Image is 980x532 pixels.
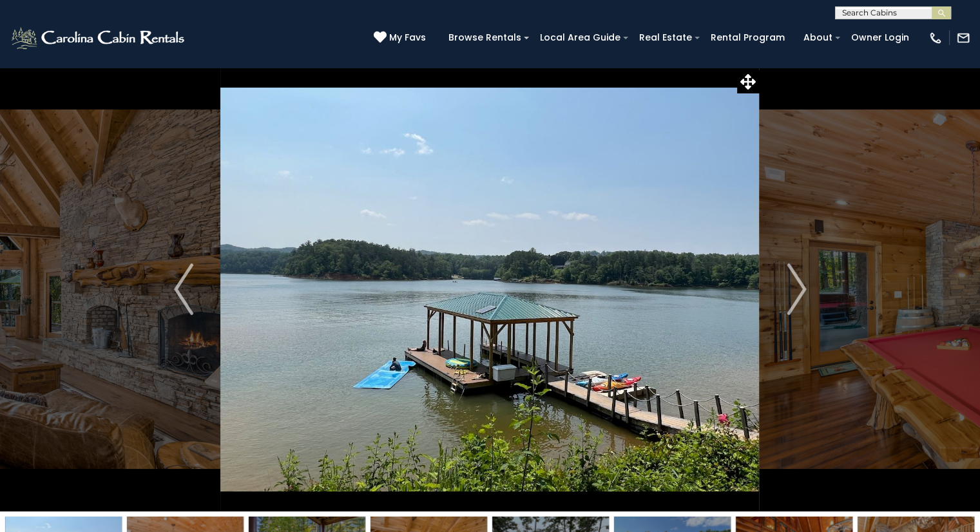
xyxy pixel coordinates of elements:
button: Next [760,67,834,511]
a: Rental Program [704,28,791,48]
img: mail-regular-white.png [956,31,970,45]
img: arrow [787,263,806,315]
a: About [797,28,839,48]
img: arrow [174,263,193,315]
button: Previous [147,67,221,511]
a: My Favs [374,31,429,45]
span: My Favs [389,31,426,44]
img: White-1-2.png [10,25,188,51]
a: Local Area Guide [533,28,627,48]
a: Browse Rentals [442,28,528,48]
img: phone-regular-white.png [928,31,943,45]
a: Real Estate [633,28,698,48]
a: Owner Login [845,28,916,48]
